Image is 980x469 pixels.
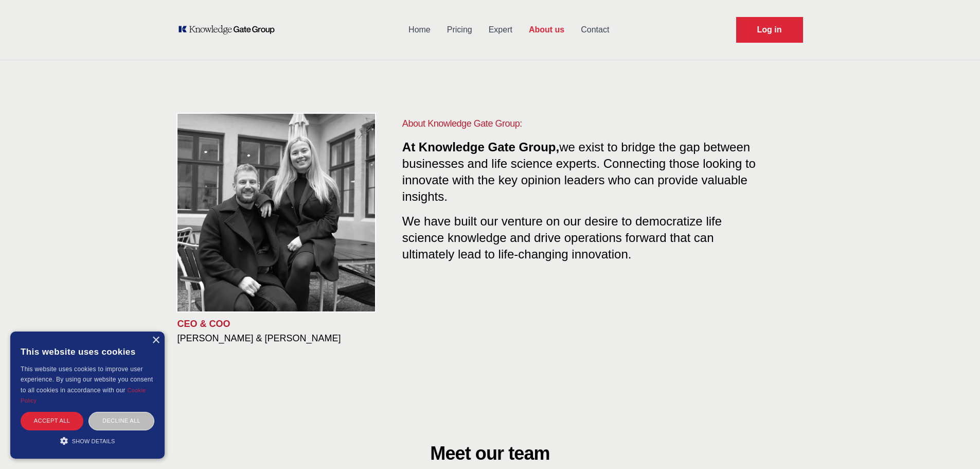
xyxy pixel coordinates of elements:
[152,337,159,344] div: Close
[177,114,375,311] img: KOL management, KEE, Therapy area experts
[402,116,762,131] h1: About Knowledge Gate Group:
[521,16,573,43] a: About us
[21,366,153,394] span: This website uses cookies to improve user experience. By using our website you consent to all coo...
[736,17,803,43] a: Request Demo
[177,25,282,35] a: KOL Knowledge Platform: Talk to Key External Experts (KEE)
[573,16,617,43] a: Contact
[480,16,521,43] a: Expert
[400,16,439,43] a: Home
[21,339,154,364] div: This website uses cookies
[402,140,559,154] span: At Knowledge Gate Group,
[21,436,154,446] div: Show details
[177,332,386,344] h3: [PERSON_NAME] & [PERSON_NAME]
[72,438,115,444] span: Show details
[21,412,83,430] div: Accept all
[402,210,722,261] span: We have built our venture on our desire to democratize life science knowledge and drive operation...
[402,140,756,203] span: we exist to bridge the gap between businesses and life science experts. Connecting those looking ...
[21,387,146,404] a: Cookie Policy
[929,420,980,469] iframe: Chat Widget
[88,412,154,430] div: Decline all
[177,318,386,330] p: CEO & COO
[227,443,754,464] h2: Meet our team
[439,16,480,43] a: Pricing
